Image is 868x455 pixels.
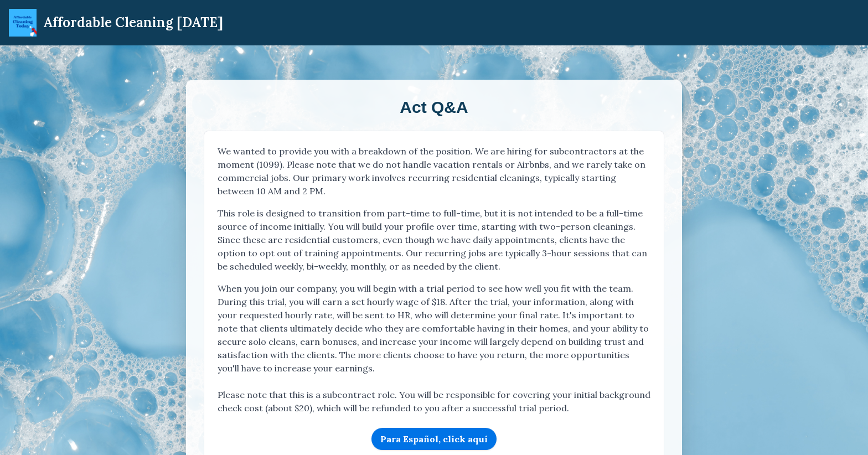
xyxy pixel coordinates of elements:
[204,97,664,117] h2: Act Q&A
[43,14,223,32] div: Affordable Cleaning [DATE]
[218,144,650,198] p: We wanted to provide you with a breakdown of the position. We are hiring for subcontractors at th...
[9,9,37,37] img: ACT Mini Logo
[371,428,497,450] a: Para Español, click aquí
[218,282,650,375] p: When you join our company, you will begin with a trial period to see how well you fit with the te...
[218,388,650,415] p: Please note that this is a subcontract role. You will be responsible for covering your initial ba...
[218,206,650,273] p: This role is designed to transition from part-time to full-time, but it is not intended to be a f...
